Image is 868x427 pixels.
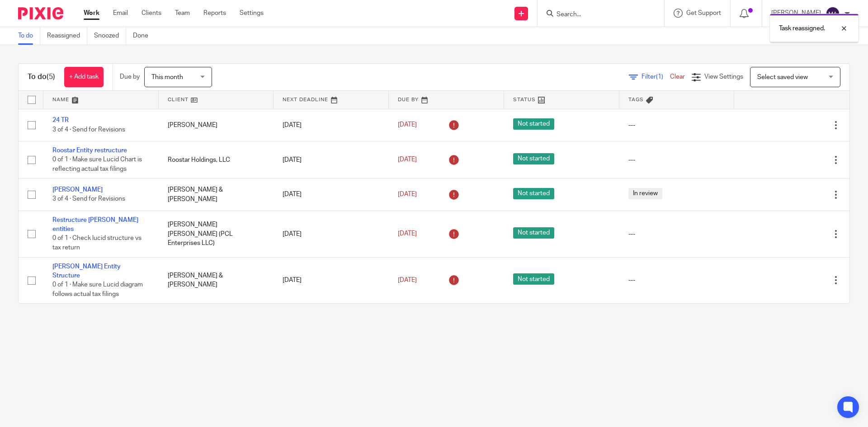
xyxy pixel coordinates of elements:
td: [PERSON_NAME] & [PERSON_NAME] [159,178,274,211]
span: In review [628,188,662,199]
td: [DATE] [274,109,389,141]
a: [PERSON_NAME] [52,187,103,193]
span: Not started [513,273,554,285]
a: 24 TR [52,117,69,123]
span: This month [151,74,183,80]
img: svg%3E [826,6,840,21]
span: Select saved view [757,74,808,80]
a: Team [175,9,190,18]
a: Clients [142,9,161,18]
a: Done [133,27,155,45]
span: [DATE] [398,277,417,283]
span: (1) [656,74,663,80]
a: Reassigned [47,27,87,45]
img: Pixie [18,7,63,19]
span: 3 of 4 · Send for Revisions [52,196,125,202]
a: Settings [240,9,264,18]
a: [PERSON_NAME] Entity Structure [52,263,121,279]
a: To do [18,27,40,45]
span: Tags [628,97,644,102]
td: [PERSON_NAME] & [PERSON_NAME] [159,257,274,303]
td: [PERSON_NAME] [PERSON_NAME] (PCL Enterprises LLC) [159,211,274,257]
td: [DATE] [274,178,389,211]
a: Clear [670,74,685,80]
span: [DATE] [398,231,417,237]
p: Due by [120,72,140,81]
span: Not started [513,188,554,199]
a: Reports [203,9,226,18]
td: Roostar Holdings, LLC [159,141,274,178]
span: [DATE] [398,122,417,128]
a: + Add task [64,67,104,87]
span: 0 of 1 · Check lucid structure vs tax return [52,235,142,251]
a: Restructure [PERSON_NAME] entities [52,217,138,232]
div: --- [628,121,726,130]
p: Task reassigned. [779,24,825,33]
td: [DATE] [274,211,389,257]
span: 0 of 1 · Make sure Lucid diagram follows actual tax filings [52,282,143,297]
a: Work [84,9,99,18]
span: Not started [513,118,554,130]
div: --- [628,276,726,285]
span: [DATE] [398,156,417,163]
span: 3 of 4 · Send for Revisions [52,127,125,133]
td: [DATE] [274,141,389,178]
div: --- [628,155,726,164]
span: 0 of 1 · Make sure Lucid Chart is reflecting actual tax filings [52,157,142,173]
a: Snoozed [94,27,126,45]
a: Roostar Entity restructure [52,147,127,154]
span: Not started [513,153,554,164]
h1: To do [28,72,55,82]
a: Email [113,9,128,18]
span: Filter [642,74,670,80]
span: Not started [513,227,554,239]
td: [PERSON_NAME] [159,109,274,141]
span: (5) [47,73,55,80]
td: [DATE] [274,257,389,303]
div: --- [628,230,726,239]
span: [DATE] [398,191,417,197]
span: View Settings [704,74,743,80]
